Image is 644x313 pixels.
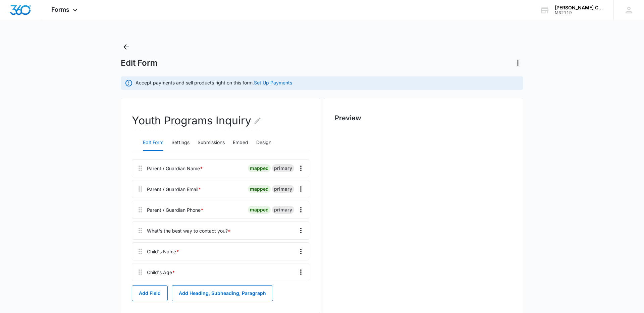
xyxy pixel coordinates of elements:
[172,285,273,301] button: Add Heading, Subheading, Paragraph
[248,164,271,172] div: mapped
[296,246,306,257] button: Overflow Menu
[143,135,163,151] button: Edit Form
[254,113,262,129] button: Edit Form Name
[555,5,604,10] div: account name
[256,135,271,151] button: Design
[272,206,294,214] div: primary
[233,135,248,151] button: Embed
[248,185,271,193] div: mapped
[296,225,306,236] button: Overflow Menu
[136,79,292,86] p: Accept payments and sell products right on this form.
[248,206,271,214] div: mapped
[513,58,523,68] button: Actions
[147,165,203,172] div: Parent / Guardian Name
[296,184,306,194] button: Overflow Menu
[335,113,512,123] h2: Preview
[296,163,306,174] button: Overflow Menu
[272,164,294,172] div: primary
[132,113,262,129] h2: Youth Programs Inquiry
[272,185,294,193] div: primary
[147,206,204,213] div: Parent / Guardian Phone
[147,186,201,193] div: Parent / Guardian Email
[51,6,69,13] span: Forms
[555,10,604,15] div: account id
[254,80,292,85] a: Set Up Payments
[147,227,231,234] div: What's the best way to contact you?
[121,42,131,52] button: Back
[147,269,175,276] div: Child's Age
[296,267,306,277] button: Overflow Menu
[296,204,306,215] button: Overflow Menu
[198,135,225,151] button: Submissions
[171,135,190,151] button: Settings
[121,58,158,68] h1: Edit Form
[147,248,179,255] div: Child's Name
[132,285,168,301] button: Add Field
